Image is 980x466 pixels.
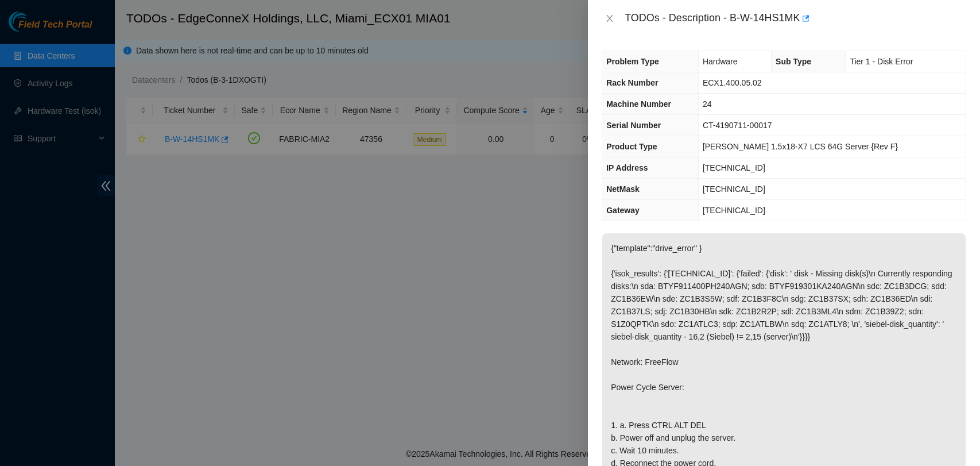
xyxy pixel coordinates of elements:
[703,57,738,66] span: Hardware
[703,121,772,130] span: CT-4190711-00017
[703,163,765,172] span: [TECHNICAL_ID]
[602,13,618,24] button: Close
[625,9,966,28] div: TODOs - Description - B-W-14HS1MK
[606,184,640,194] span: NetMask
[606,142,657,151] span: Product Type
[703,184,765,194] span: [TECHNICAL_ID]
[703,99,712,109] span: 24
[606,99,671,109] span: Machine Number
[703,142,898,151] span: [PERSON_NAME] 1.5x18-X7 LCS 64G Server {Rev F}
[703,78,762,87] span: ECX1.400.05.02
[606,121,661,130] span: Serial Number
[703,206,765,215] span: [TECHNICAL_ID]
[606,78,658,87] span: Rack Number
[776,57,811,66] span: Sub Type
[606,57,659,66] span: Problem Type
[605,14,614,23] span: close
[606,163,648,172] span: IP Address
[850,57,913,66] span: Tier 1 - Disk Error
[606,206,640,215] span: Gateway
